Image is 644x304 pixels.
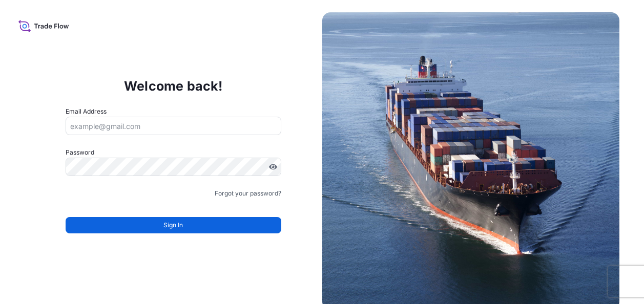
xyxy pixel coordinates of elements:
p: Welcome back! [124,78,223,94]
button: Show password [269,163,277,171]
label: Email Address [66,106,107,117]
span: Sign In [163,220,183,230]
input: example@gmail.com [66,117,281,135]
label: Password [66,147,281,158]
a: Forgot your password? [215,188,281,199]
button: Sign In [66,217,281,233]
